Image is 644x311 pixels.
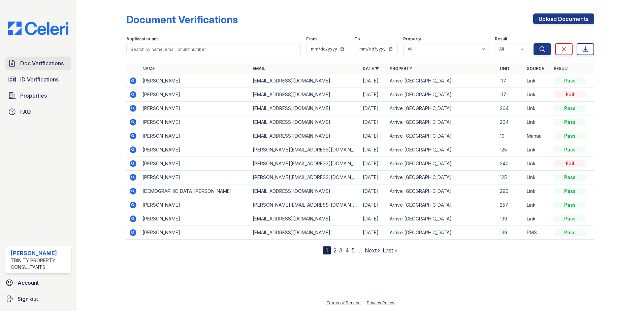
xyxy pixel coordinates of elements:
[140,102,250,115] td: [PERSON_NAME]
[524,115,551,129] td: Link
[360,226,387,240] td: [DATE]
[387,74,497,88] td: Arrive [GEOGRAPHIC_DATA]
[554,105,586,112] div: Pass
[5,89,71,102] a: Properties
[5,73,71,86] a: ID Verifications
[20,75,59,83] span: ID Verifications
[363,300,364,305] div: |
[5,105,71,118] a: FAQ
[250,171,360,184] td: [PERSON_NAME][EMAIL_ADDRESS][DOMAIN_NAME]
[140,115,250,129] td: [PERSON_NAME]
[524,102,551,115] td: Link
[339,247,343,254] a: 3
[383,247,397,254] a: Last »
[554,77,586,84] div: Pass
[497,184,524,198] td: 290
[533,13,594,24] a: Upload Documents
[554,160,586,167] div: Fail
[355,36,360,42] label: To
[5,57,71,70] a: Doc Verifications
[524,171,551,184] td: Link
[360,198,387,212] td: [DATE]
[497,171,524,184] td: 125
[497,88,524,102] td: 117
[554,202,586,208] div: Pass
[497,157,524,171] td: 240
[360,102,387,115] td: [DATE]
[345,247,349,254] a: 4
[360,157,387,171] td: [DATE]
[140,198,250,212] td: [PERSON_NAME]
[250,212,360,226] td: [EMAIL_ADDRESS][DOMAIN_NAME]
[497,226,524,240] td: 139
[20,92,47,100] span: Properties
[497,143,524,157] td: 125
[18,279,39,287] span: Account
[306,36,317,42] label: From
[390,66,412,71] a: Property
[11,257,68,271] div: Trinity Property Consultants
[387,115,497,129] td: Arrive [GEOGRAPHIC_DATA]
[387,171,497,184] td: Arrive [GEOGRAPHIC_DATA]
[126,43,301,55] input: Search by name, email, or unit number
[387,102,497,115] td: Arrive [GEOGRAPHIC_DATA]
[250,157,360,171] td: [PERSON_NAME][EMAIL_ADDRESS][DOMAIN_NAME]
[142,66,155,71] a: Name
[524,129,551,143] td: Manual
[253,66,265,71] a: Email
[140,88,250,102] td: [PERSON_NAME]
[140,171,250,184] td: [PERSON_NAME]
[360,184,387,198] td: [DATE]
[554,119,586,126] div: Pass
[554,91,586,98] div: Fail
[140,157,250,171] td: [PERSON_NAME]
[140,212,250,226] td: [PERSON_NAME]
[140,226,250,240] td: [PERSON_NAME]
[140,184,250,198] td: [DEMOGRAPHIC_DATA][PERSON_NAME]
[360,88,387,102] td: [DATE]
[500,66,510,71] a: Unit
[387,157,497,171] td: Arrive [GEOGRAPHIC_DATA]
[250,88,360,102] td: [EMAIL_ADDRESS][DOMAIN_NAME]
[140,129,250,143] td: [PERSON_NAME]
[360,212,387,226] td: [DATE]
[365,247,380,254] a: Next ›
[497,212,524,226] td: 139
[250,198,360,212] td: [PERSON_NAME][EMAIL_ADDRESS][DOMAIN_NAME]
[387,212,497,226] td: Arrive [GEOGRAPHIC_DATA]
[554,66,570,71] a: Result
[497,102,524,115] td: 264
[554,133,586,139] div: Pass
[140,74,250,88] td: [PERSON_NAME]
[140,143,250,157] td: [PERSON_NAME]
[360,115,387,129] td: [DATE]
[250,129,360,143] td: [EMAIL_ADDRESS][DOMAIN_NAME]
[333,247,336,254] a: 2
[387,226,497,240] td: Arrive [GEOGRAPHIC_DATA]
[387,184,497,198] td: Arrive [GEOGRAPHIC_DATA]
[554,188,586,195] div: Pass
[250,102,360,115] td: [EMAIL_ADDRESS][DOMAIN_NAME]
[250,74,360,88] td: [EMAIL_ADDRESS][DOMAIN_NAME]
[387,129,497,143] td: Arrive [GEOGRAPHIC_DATA]
[524,157,551,171] td: Link
[11,249,68,257] div: [PERSON_NAME]
[360,129,387,143] td: [DATE]
[126,13,238,26] div: Document Verifications
[387,143,497,157] td: Arrive [GEOGRAPHIC_DATA]
[3,22,74,35] img: CE_Logo_Blue-a8612792a0a2168367f1c8372b55b34899dd931a85d93a1a3d3e32e68fde9ad4.png
[495,36,507,42] label: Result
[352,247,355,254] a: 5
[527,66,544,71] a: Source
[126,36,159,42] label: Applicant or unit
[524,198,551,212] td: Link
[387,198,497,212] td: Arrive [GEOGRAPHIC_DATA]
[250,115,360,129] td: [EMAIL_ADDRESS][DOMAIN_NAME]
[250,184,360,198] td: [EMAIL_ADDRESS][DOMAIN_NAME]
[554,215,586,222] div: Pass
[3,292,74,306] a: Sign out
[403,36,421,42] label: Property
[360,171,387,184] td: [DATE]
[323,246,331,254] div: 1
